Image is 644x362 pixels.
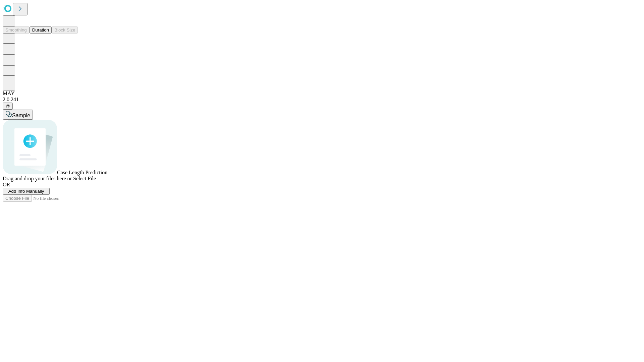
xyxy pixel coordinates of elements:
[12,113,30,118] span: Sample
[3,26,30,34] button: Smoothing
[3,103,13,110] button: @
[52,26,78,34] button: Block Size
[3,90,641,97] div: MAY
[5,104,10,109] span: @
[3,110,33,120] button: Sample
[3,182,10,187] span: OR
[8,189,44,194] span: Add Info Manually
[3,97,641,103] div: 2.0.241
[73,176,96,181] span: Select File
[57,170,107,175] span: Case Length Prediction
[3,188,50,195] button: Add Info Manually
[30,26,52,34] button: Duration
[3,176,72,181] span: Drag and drop your files here or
